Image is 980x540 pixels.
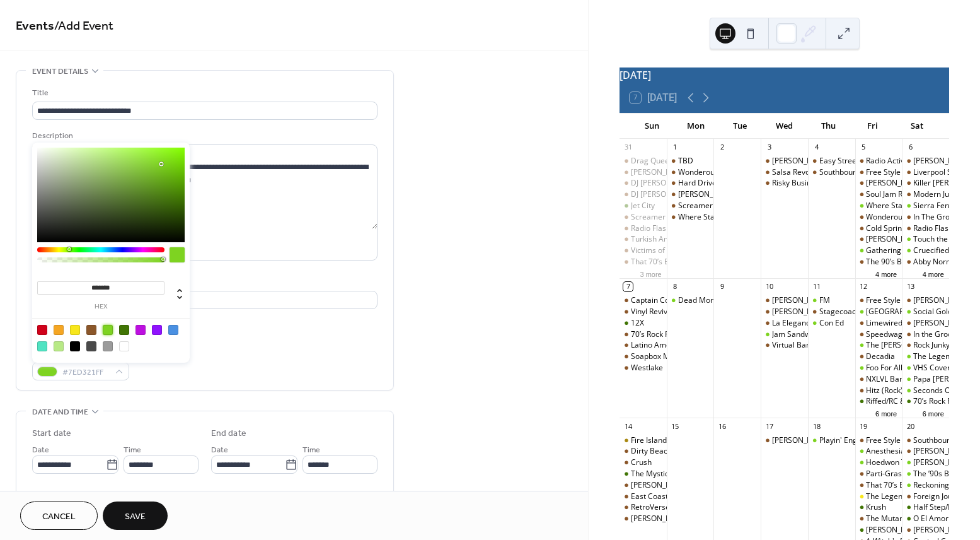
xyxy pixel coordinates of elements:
[762,114,806,139] div: Wed
[678,295,804,306] div: Dead Mondays Featuring MK - Ultra
[630,114,674,139] div: Sun
[902,514,949,524] div: O El Amor
[86,341,96,351] div: #4A4A4A
[772,156,831,167] div: [PERSON_NAME]
[620,189,667,200] div: DJ Jeff
[32,443,49,457] span: Date
[717,282,727,291] div: 9
[761,340,808,351] div: Virtual Band NYC (R & B)
[631,514,690,524] div: [PERSON_NAME]
[902,167,949,178] div: Liverpool Schuffle (Beatles)
[855,457,902,468] div: Hoedwon Throwdown/Town & Country/Starting Over/Overhau;
[667,201,714,211] div: Screamer of the Week
[902,257,949,267] div: Abby Normal (Classic/Modern Rock)
[866,491,979,502] div: The Legendary [PERSON_NAME]
[855,396,902,407] div: Riffed/RC & Keegstand
[168,325,178,335] div: #4A90E2
[54,341,64,351] div: #B8E986
[20,502,98,530] a: Cancel
[631,363,663,373] div: Westlake
[32,86,375,100] div: Title
[902,189,949,200] div: Modern Justice
[631,351,693,362] div: Soapbox Messiah
[855,307,902,317] div: East Coast
[913,363,971,373] div: VHS Cover Band
[851,114,895,139] div: Fri
[855,212,902,223] div: Wonderous Stories
[42,510,76,524] span: Cancel
[902,329,949,340] div: In the Groove
[119,325,129,335] div: #417505
[631,491,688,502] div: East Coast Band
[913,307,952,317] div: Social Gold
[620,469,667,479] div: The Mystic
[855,351,902,362] div: Decadia
[866,480,918,491] div: That 70’s Band
[855,156,902,167] div: Radio Active
[631,257,683,267] div: That 70’s Band
[47,490,69,503] span: All day
[902,295,949,306] div: DJ Theo
[859,282,868,291] div: 12
[819,167,896,178] div: Southbound (Country)
[902,363,949,373] div: VHS Cover Band
[37,325,47,335] div: #D0021B
[631,201,655,211] div: Jet City
[913,396,972,407] div: 70’s Rock Parade
[902,396,949,407] div: 70’s Rock Parade
[717,143,727,152] div: 2
[16,14,54,38] a: Events
[902,318,949,329] div: Joe Rock and the All Stars
[855,318,902,329] div: Limewired
[671,421,680,431] div: 15
[620,223,667,234] div: Radio Flashback
[152,325,162,335] div: #9013FE
[761,178,808,189] div: Risky Business (Oldies)
[37,303,164,310] label: hex
[620,257,667,267] div: That 70’s Band
[913,329,960,340] div: In the Groove
[902,201,949,211] div: Sierra Ferrell Shoot For The Moon Tour
[859,143,868,152] div: 5
[913,514,948,524] div: O El Amor
[906,282,915,291] div: 13
[631,189,700,200] div: DJ [PERSON_NAME]
[866,514,977,524] div: The Mutant Kings (Classic Rock)
[855,435,902,446] div: Free Style Disco with DJ Jeff Nec
[866,374,942,385] div: NXLVL Band (Reggae)
[620,201,667,211] div: Jet City
[667,295,714,306] div: Dead Mondays Featuring MK - Ultra
[902,178,949,189] div: Killer Joe & The Lido Soul Revue
[855,502,902,513] div: Krush
[772,167,829,178] div: Salsa Revolution
[902,480,949,491] div: Reckoning (Grateful Dead)
[855,189,902,200] div: Soul Jam Revue
[812,143,821,152] div: 4
[623,282,633,291] div: 7
[902,457,949,468] div: DJ Andre/Dead Letter Office/Stereomatic (WLIR Night)
[631,340,709,351] div: Latino American Night
[667,156,714,167] div: TBD
[631,318,644,329] div: 12X
[764,143,774,152] div: 3
[671,143,680,152] div: 1
[866,178,976,189] div: [PERSON_NAME] & The Rippers
[631,435,856,446] div: Fire Island Lighthouse 200th Anniversary Celebration/Just Sixties
[674,114,718,139] div: Mon
[86,325,96,335] div: #8B572A
[807,114,851,139] div: Thu
[772,178,852,189] div: Risky Business (Oldies)
[620,491,667,502] div: East Coast Band
[620,446,667,457] div: Dirty Beaches
[866,502,886,513] div: Krush
[631,245,683,256] div: Victims of Rock
[902,223,949,234] div: Radio Flashback
[819,318,844,329] div: Con Ed
[678,189,797,200] div: [PERSON_NAME] and the All Stars
[902,469,949,479] div: The ’90s Band
[620,351,667,362] div: Soapbox Messiah
[54,14,113,38] span: / Add Event
[819,435,869,446] div: Playin' English
[902,491,949,502] div: Foreign Journey with A Laser Show
[124,443,141,457] span: Time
